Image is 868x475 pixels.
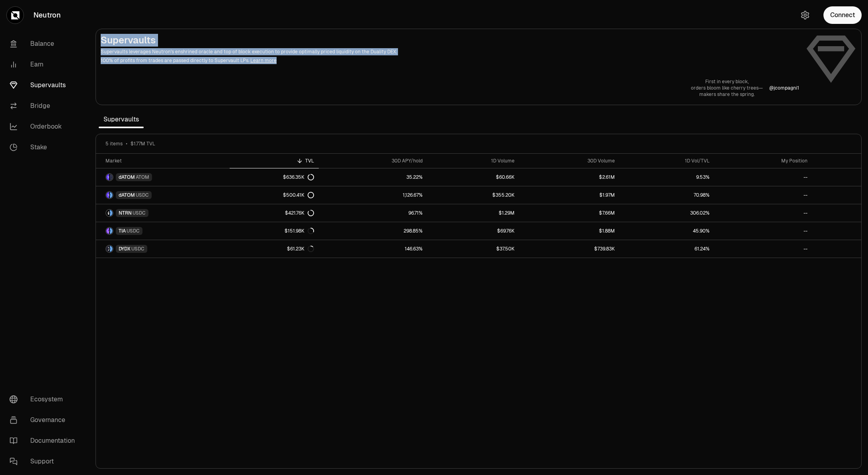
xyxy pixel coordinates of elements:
a: 146.63% [319,240,427,258]
a: 96.71% [319,204,427,222]
a: First in every block,orders bloom like cherry trees—makers share the spring. [691,78,763,98]
span: ATOM [136,174,149,180]
img: USDC Logo [110,246,113,252]
span: USDC [133,210,146,216]
span: DYDX [119,246,131,252]
a: $421.76K [230,204,319,222]
span: USDC [127,228,140,234]
div: 30D Volume [524,158,615,164]
a: 306.02% [620,204,714,222]
div: 30D APY/hold [324,158,423,164]
div: $151.98K [285,228,314,234]
a: 61.24% [620,240,714,258]
a: dATOM LogoUSDC LogodATOMUSDC [96,186,230,204]
p: @ jcompagni1 [769,85,799,91]
button: Connect [823,6,862,24]
a: $60.66K [427,168,519,186]
img: ATOM Logo [110,174,113,180]
a: 298.85% [319,222,427,240]
a: $2.61M [519,168,620,186]
div: $636.35K [283,174,314,180]
div: $500.41K [283,192,314,198]
a: Earn [3,54,86,75]
div: Market [105,158,225,164]
a: @jcompagni1 [769,85,799,91]
a: TIA LogoUSDC LogoTIAUSDC [96,222,230,240]
a: $355.20K [427,186,519,204]
span: dATOM [119,192,135,198]
a: 1,126.67% [319,186,427,204]
a: DYDX LogoUSDC LogoDYDXUSDC [96,240,230,258]
span: Supervaults [99,111,144,127]
span: $1.77M TVL [131,141,155,147]
span: 5 items [105,141,123,147]
img: DYDX Logo [106,246,109,252]
a: $151.98K [230,222,319,240]
a: $636.35K [230,168,319,186]
img: dATOM Logo [106,192,109,198]
div: $61.23K [287,246,314,252]
a: $61.23K [230,240,319,258]
img: USDC Logo [110,192,113,198]
div: My Position [719,158,808,164]
a: $1.97M [519,186,620,204]
p: Supervaults leverages Neutron's enshrined oracle and top of block execution to provide optimally ... [101,48,799,55]
a: $739.83K [519,240,620,258]
a: Balance [3,33,86,54]
span: USDC [131,246,144,252]
a: 45.90% [620,222,714,240]
a: Governance [3,410,86,430]
a: $500.41K [230,186,319,204]
div: $421.76K [285,210,314,216]
a: -- [714,240,812,258]
a: $1.88M [519,222,620,240]
a: 9.53% [620,168,714,186]
a: 70.98% [620,186,714,204]
p: 100% of profits from trades are passed directly to Supervault LPs. [101,57,799,64]
a: $37.50K [427,240,519,258]
img: NTRN Logo [106,210,109,216]
a: Support [3,451,86,472]
span: TIA [119,228,126,234]
img: USDC Logo [110,228,113,234]
div: TVL [234,158,314,164]
a: NTRN LogoUSDC LogoNTRNUSDC [96,204,230,222]
img: dATOM Logo [106,174,109,180]
a: 35.22% [319,168,427,186]
p: First in every block, [691,78,763,85]
span: NTRN [119,210,132,216]
img: TIA Logo [106,228,109,234]
a: Stake [3,137,86,158]
a: -- [714,168,812,186]
a: $69.76K [427,222,519,240]
a: Learn more [250,57,277,64]
span: USDC [136,192,149,198]
a: $7.66M [519,204,620,222]
img: USDC Logo [110,210,113,216]
a: $1.29M [427,204,519,222]
a: Supervaults [3,75,86,96]
div: 1D Volume [432,158,515,164]
a: Ecosystem [3,389,86,410]
div: 1D Vol/TVL [624,158,709,164]
span: dATOM [119,174,135,180]
a: -- [714,222,812,240]
a: Orderbook [3,116,86,137]
p: orders bloom like cherry trees— [691,85,763,91]
p: makers share the spring. [691,91,763,98]
a: -- [714,204,812,222]
a: Bridge [3,96,86,116]
a: -- [714,186,812,204]
h2: Supervaults [101,34,799,47]
a: Documentation [3,430,86,451]
a: dATOM LogoATOM LogodATOMATOM [96,168,230,186]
